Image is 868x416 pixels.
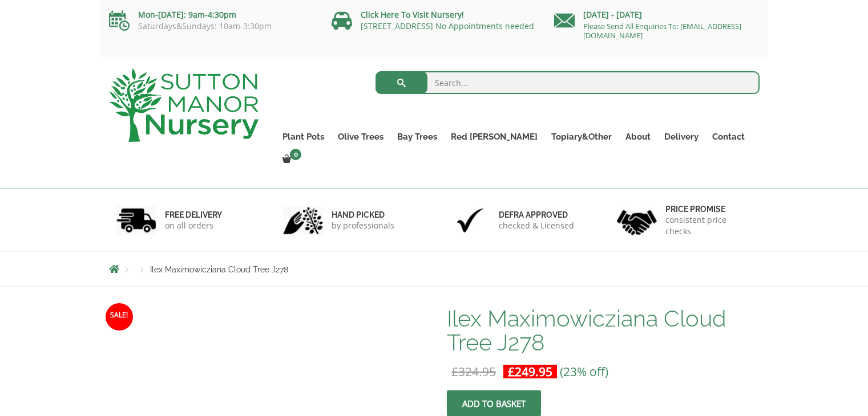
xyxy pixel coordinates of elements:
a: Contact [705,129,752,145]
a: [STREET_ADDRESS] No Appointments needed [361,21,534,31]
p: Saturdays&Sundays: 10am-3:30pm [109,22,314,31]
h6: FREE DELIVERY [165,210,222,220]
img: 3.jpg [450,206,490,235]
a: Click Here To Visit Nursery! [361,9,464,20]
span: 0 [290,149,301,160]
span: £ [451,364,458,380]
bdi: 249.95 [508,364,552,380]
span: Sale! [106,303,133,331]
p: by professionals [332,220,394,231]
input: Search... [376,71,760,94]
a: Please Send All Enquiries To: [EMAIL_ADDRESS][DOMAIN_NAME] [583,21,741,40]
nav: Breadcrumbs [109,264,760,274]
h6: Defra approved [499,210,574,220]
a: About [619,129,657,145]
span: (23% off) [560,364,608,380]
bdi: 324.95 [451,364,496,380]
a: Red [PERSON_NAME] [444,129,544,145]
h1: Ilex Maximowicziana Cloud Tree J278 [447,307,759,354]
span: £ [508,364,515,380]
span: Ilex Maximowicziana Cloud Tree J278 [150,265,288,274]
a: Plant Pots [276,129,331,145]
img: 4.jpg [617,203,657,238]
a: Bay Trees [390,129,444,145]
img: 2.jpg [283,206,323,235]
a: Topiary&Other [544,129,619,145]
h6: hand picked [332,210,394,220]
p: on all orders [165,220,222,231]
a: Delivery [657,129,705,145]
p: consistent price checks [665,214,752,237]
a: Olive Trees [331,129,390,145]
img: 1.jpg [116,206,156,235]
a: 0 [276,152,305,168]
p: Mon-[DATE]: 9am-4:30pm [109,8,314,22]
h6: Price promise [665,204,752,214]
button: Add to basket [447,390,541,416]
img: logo [109,68,259,142]
p: [DATE] - [DATE] [554,8,760,22]
p: checked & Licensed [499,220,574,231]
